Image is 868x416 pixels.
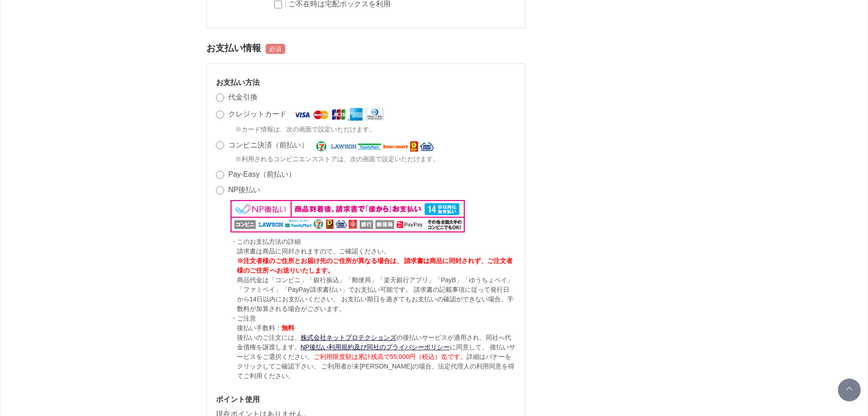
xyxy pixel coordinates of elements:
[231,200,465,232] img: NP後払い
[237,257,513,274] span: ※注文者様のご住所とお届け先のご住所が異なる場合は、 請求書は商品に同封されず、ご注文者様のご住所 へお送りいたします。
[231,237,516,381] div: ・このお支払方法の詳細 ・ご注意
[228,110,287,118] label: クレジットカード
[237,323,516,381] p: 後払い手数料： 後払いのご注文には、 の後払いサービスが適用され、同社へ代金債権を譲渡します。 に同意して、 後払いサービスをご選択ください。 詳細はバナーをクリックしてご確認下さい。 ご利用者...
[228,170,296,178] label: Pay-Easy（前払い）
[228,186,260,194] label: NP後払い
[216,395,516,404] h3: ポイント使用
[235,154,439,164] span: ※利用されるコンビニエンスストアは、次の画面で設定いただけます。
[216,78,516,87] h3: お支払い方法
[228,141,308,149] label: コンビニ決済（前払い）
[282,324,294,332] span: 無料
[313,353,467,360] span: ご利用限度額は累計残高で55,000円（税込）迄です。
[315,139,435,152] img: コンビニ決済（前払い）
[206,37,525,59] h2: お支払い情報
[235,125,375,134] span: ※カード情報は、次の画面で設定いただけます。
[301,334,396,341] a: 株式会社ネットプロテクションズ
[237,247,516,256] p: 請求書は商品に同封されますので、ご確認ください。
[237,275,516,314] p: 商品代金は「コンビニ」「銀行振込」「郵便局」「楽天銀行アプリ」「PayB」「ゆうちょペイ」「ファミペイ」「PayPay請求書払い」でお支払い可能です。 請求書の記載事項に従って発行日から14日以...
[228,93,257,101] label: 代金引換
[293,107,383,121] img: クレジットカード
[301,343,450,351] a: NP後払い利用規約及び同社のプライバシーポリシー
